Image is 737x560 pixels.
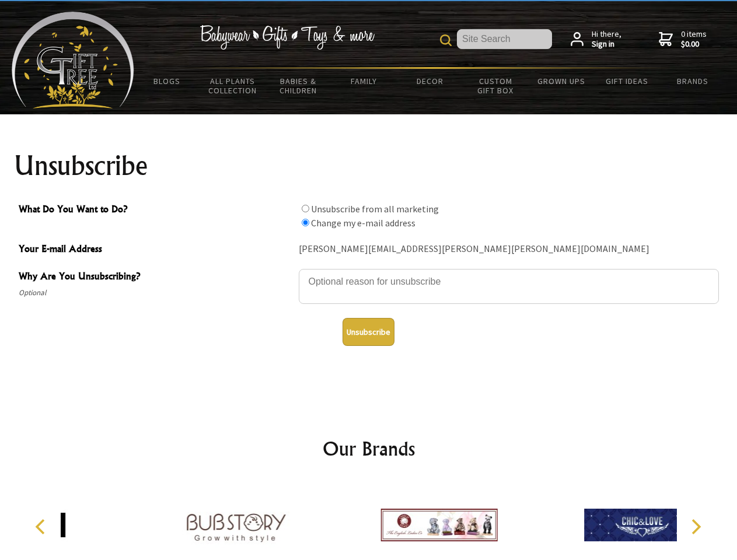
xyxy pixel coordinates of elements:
[134,69,200,93] a: BLOGS
[463,69,529,103] a: Custom Gift Box
[659,29,707,50] a: 0 items$0.00
[331,69,397,93] a: Family
[200,69,266,103] a: All Plants Collection
[302,219,309,226] input: What Do You Want to Do?
[594,69,660,93] a: Gift Ideas
[29,514,55,540] button: Previous
[299,240,719,258] div: [PERSON_NAME][EMAIL_ADDRESS][PERSON_NAME][PERSON_NAME][DOMAIN_NAME]
[19,286,293,300] span: Optional
[311,203,439,215] label: Unsubscribe from all marketing
[299,269,719,304] textarea: Why Are You Unsubscribing?
[592,39,621,50] strong: Sign in
[592,29,621,50] span: Hi there,
[266,69,331,103] a: Babies & Children
[397,69,463,93] a: Decor
[19,202,293,219] span: What Do You Want to Do?
[571,29,621,50] a: Hi there,Sign in
[19,269,293,286] span: Why Are You Unsubscribing?
[23,435,714,463] h2: Our Brands
[683,514,708,540] button: Next
[440,34,452,46] img: product search
[660,69,726,93] a: Brands
[528,69,594,93] a: Grown Ups
[311,217,415,229] label: Change my e-mail address
[343,318,394,346] button: Unsubscribe
[200,25,375,50] img: Babywear - Gifts - Toys & more
[457,29,552,49] input: Site Search
[302,205,309,212] input: What Do You Want to Do?
[19,242,293,258] span: Your E-mail Address
[14,152,724,180] h1: Unsubscribe
[681,39,707,50] strong: $0.00
[681,29,707,50] span: 0 items
[12,12,134,108] img: Babyware - Gifts - Toys and more...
